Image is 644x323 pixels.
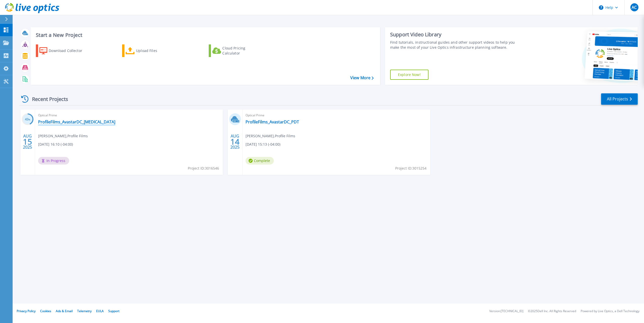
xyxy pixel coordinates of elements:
[230,132,240,151] div: AUG 2025
[528,310,576,313] li: © 2025 Dell Inc. All Rights Reserved
[122,44,178,57] a: Upload Files
[36,44,92,57] a: Download Collector
[36,32,373,38] h3: Start a New Project
[17,309,36,313] a: Privacy Policy
[209,44,265,57] a: Cloud Pricing Calculator
[390,31,521,38] div: Support Video Library
[246,133,295,139] span: [PERSON_NAME] , Profile Films
[350,75,374,80] a: View More
[56,309,73,313] a: Ads & Email
[246,157,274,165] span: Complete
[246,142,280,147] span: [DATE] 15:13 (-04:00)
[632,5,637,9] span: AC
[38,142,73,147] span: [DATE] 16:10 (-04:00)
[108,309,119,313] a: Support
[49,46,89,56] div: Download Collector
[22,117,34,122] h3: 43
[23,140,32,144] span: 15
[581,310,639,313] li: Powered by Live Optics, a Dell Technology
[38,119,115,124] a: ProfileFilms_AvastarDC_[MEDICAL_DATA]
[23,132,32,151] div: AUG 2025
[390,40,521,50] div: Find tutorials, instructional guides and other support videos to help you make the most of your L...
[40,309,51,313] a: Cookies
[77,309,92,313] a: Telemetry
[489,310,523,313] li: Version: [TECHNICAL_ID]
[38,113,220,118] span: Optical Prime
[390,70,428,80] a: Explore Now!
[395,166,426,171] span: Project ID: 3015254
[29,118,30,121] span: %
[246,113,427,118] span: Optical Prime
[601,93,638,105] a: All Projects
[38,133,88,139] span: [PERSON_NAME] , Profile Films
[222,46,263,56] div: Cloud Pricing Calculator
[19,93,75,105] div: Recent Projects
[188,166,219,171] span: Project ID: 3016546
[38,157,69,165] span: In Progress
[230,140,239,144] span: 14
[136,46,176,56] div: Upload Files
[246,119,299,124] a: ProfileFilms_AvastarDC_PDT
[96,309,104,313] a: EULA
